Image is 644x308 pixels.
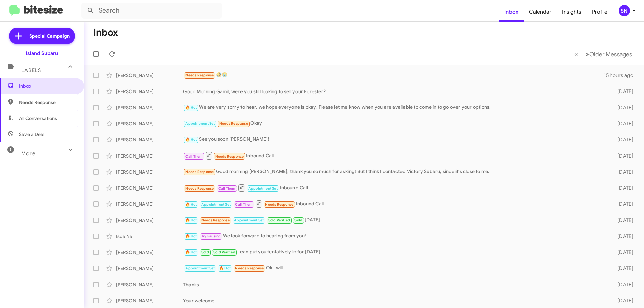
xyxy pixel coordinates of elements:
[183,168,606,176] div: Good morning [PERSON_NAME], thank you so much for asking! But I think I contacted Victory Subaru,...
[185,218,197,222] span: 🔥 Hot
[116,265,183,272] div: [PERSON_NAME]
[183,264,606,272] div: Ok I will
[201,218,230,222] span: Needs Response
[587,2,613,22] a: Profile
[235,266,264,270] span: Needs Response
[116,136,183,143] div: [PERSON_NAME]
[116,233,183,240] div: Isqa Na
[201,250,209,254] span: Sold
[185,202,197,207] span: 🔥 Hot
[183,297,606,304] div: Your welcome!
[571,47,636,61] nav: Page navigation example
[613,5,637,16] button: SN
[586,50,589,58] span: »
[183,151,606,160] div: Inbound Call
[116,104,183,111] div: [PERSON_NAME]
[294,218,302,222] span: Sold
[116,169,183,175] div: [PERSON_NAME]
[606,265,639,272] div: [DATE]
[524,2,557,22] a: Calendar
[116,249,183,256] div: [PERSON_NAME]
[557,2,587,22] a: Insights
[574,50,578,58] span: «
[606,120,639,127] div: [DATE]
[21,150,35,157] span: More
[499,2,524,22] a: Inbox
[183,120,606,127] div: Okay
[185,170,214,174] span: Needs Response
[185,154,203,159] span: Call Them
[606,201,639,207] div: [DATE]
[21,67,41,73] span: Labels
[183,184,606,192] div: Inbound Call
[183,216,606,224] div: [DATE]
[116,217,183,224] div: [PERSON_NAME]
[116,72,183,79] div: [PERSON_NAME]
[606,281,639,288] div: [DATE]
[606,249,639,256] div: [DATE]
[19,131,44,138] span: Save a Deal
[116,201,183,207] div: [PERSON_NAME]
[606,185,639,191] div: [DATE]
[116,88,183,95] div: [PERSON_NAME]
[185,186,214,191] span: Needs Response
[589,51,632,58] span: Older Messages
[619,5,630,16] div: SN
[19,99,76,106] span: Needs Response
[604,72,639,79] div: 15 hours ago
[248,186,278,191] span: Appointment Set
[582,47,636,61] button: Next
[606,152,639,159] div: [DATE]
[606,169,639,175] div: [DATE]
[19,83,76,89] span: Inbox
[218,186,236,191] span: Call Them
[213,250,235,254] span: Sold Verified
[185,105,197,110] span: 🔥 Hot
[265,202,293,207] span: Needs Response
[183,200,606,208] div: Inbound Call
[93,27,118,38] h1: Inbox
[81,3,222,19] input: Search
[183,232,606,240] div: We look forward to hearing from you!
[606,104,639,111] div: [DATE]
[183,71,604,79] div: 🤣😭
[201,234,221,238] span: Try Pausing
[116,152,183,159] div: [PERSON_NAME]
[116,281,183,288] div: [PERSON_NAME]
[185,234,197,238] span: 🔥 Hot
[219,121,248,126] span: Needs Response
[183,136,606,143] div: See you soon [PERSON_NAME]!
[29,33,70,39] span: Special Campaign
[234,218,264,222] span: Appointment Set
[116,120,183,127] div: [PERSON_NAME]
[606,297,639,304] div: [DATE]
[235,202,253,207] span: Call Them
[606,136,639,143] div: [DATE]
[183,248,606,256] div: I can put you tentatively in for [DATE]
[268,218,290,222] span: Sold Verified
[185,137,197,142] span: 🔥 Hot
[201,202,231,207] span: Appointment Set
[26,50,58,57] div: Island Subaru
[116,185,183,191] div: [PERSON_NAME]
[19,115,57,122] span: All Conversations
[183,281,606,288] div: Thanks.
[215,154,244,159] span: Needs Response
[9,28,75,44] a: Special Campaign
[185,266,215,270] span: Appointment Set
[606,217,639,224] div: [DATE]
[606,233,639,240] div: [DATE]
[185,73,214,77] span: Needs Response
[185,121,215,126] span: Appointment Set
[185,250,197,254] span: 🔥 Hot
[219,266,231,270] span: 🔥 Hot
[116,297,183,304] div: [PERSON_NAME]
[183,104,606,111] div: We are very sorry to hear, we hope everyone is okay! Please let me know when you are available to...
[183,88,606,95] div: Good Morning Gamil, were you still looking to sell your Forester?
[570,47,582,61] button: Previous
[606,88,639,95] div: [DATE]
